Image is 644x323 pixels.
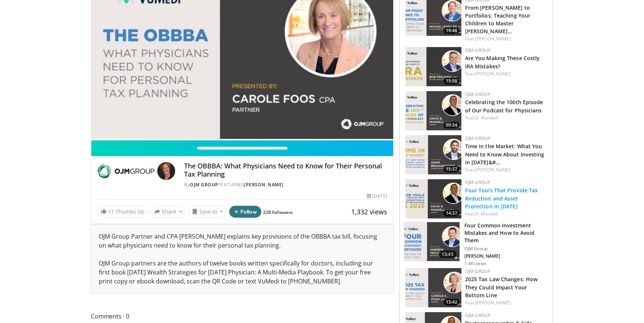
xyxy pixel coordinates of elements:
a: [PERSON_NAME] [475,167,511,173]
span: 1,332 views [351,207,387,216]
div: Feat. [465,299,547,306]
a: OJM Group [465,312,491,319]
span: 13:45 [439,251,457,258]
a: 13:45 Four Common Investment Mistakes and How to Avoid Them OJM Group [PERSON_NAME] 1.4K views [404,222,548,267]
p: 1.4K views [464,261,486,267]
a: D. Mandell [475,115,498,121]
img: f90543b2-11a1-4aab-98f1-82dfa77c6314.png.150x105_q85_crop-smart_upscale.png [404,222,460,261]
h4: The OBBBA: What Physicians Need to Know for Their Personal Tax Planning [184,162,387,178]
button: Follow [229,206,261,218]
a: OJM Group [190,181,218,188]
p: [PERSON_NAME] [464,253,548,259]
a: OJM Group [465,179,491,186]
a: Time in the Market: What You Need to Know About Investing in [DATE]&#… [465,143,544,165]
a: 15:50 [405,47,461,86]
a: 11 Thumbs Up [97,206,148,217]
a: Are You Making These Costly IRA Mistakes? [465,55,540,69]
a: From [PERSON_NAME] to Portfolios: Teaching Your Children to Master [PERSON_NAME]… [465,4,531,35]
span: 09:34 [443,122,460,128]
p: OJM Group [464,246,548,252]
a: D. Mandell [475,211,498,217]
span: 15:37 [443,166,460,173]
div: Feat. [465,71,547,77]
div: Feat. [465,167,547,173]
a: Four Tools That Provide Tax Reduction and Asset Protection in [DATE] [465,187,538,209]
a: OJM Group [465,135,491,142]
h3: Four Common Investment Mistakes and How to Avoid Them [464,222,548,244]
div: [DATE] [367,193,387,199]
span: 19:46 [443,27,460,34]
img: 7438bed5-bde3-4519-9543-24a8eadaa1c2.150x105_q85_crop-smart_upscale.jpg [405,91,461,130]
span: 13:42 [443,299,460,305]
a: 14:37 [405,179,461,218]
span: Comments 0 [91,311,394,321]
div: OJM Group Partner and CPA [PERSON_NAME] explains key provisions of the OBBBA tax bill, focusing o... [91,224,393,293]
a: OJM Group [465,47,491,53]
div: Feat. [465,35,547,42]
button: Save to [189,206,227,218]
a: Celebrating the 100th Episode of Our Podcast for Physicians [465,99,543,114]
a: 2025 Tax Law Changes: How They Could Impact Your Bottom Line [465,276,538,298]
a: [PERSON_NAME] [244,181,284,188]
a: 09:34 [405,91,461,130]
div: By FEATURING [184,181,387,188]
img: OJM Group [97,162,154,180]
a: 15:37 [405,135,461,174]
button: Share [151,206,186,218]
div: Feat. [465,115,547,121]
a: [PERSON_NAME] [475,71,511,77]
a: 13:42 [405,268,461,307]
img: 4b415aee-9520-4d6f-a1e1-8e5e22de4108.150x105_q85_crop-smart_upscale.jpg [405,47,461,86]
a: OJM Group [465,91,491,97]
img: d1aa8f41-d4be-4c34-826f-02b51e199514.png.150x105_q85_crop-smart_upscale.png [405,268,461,307]
span: 14:37 [443,210,460,217]
a: 228 followers [263,209,293,215]
a: [PERSON_NAME] [475,299,511,306]
img: 6704c0a6-4d74-4e2e-aaba-7698dfbc586a.150x105_q85_crop-smart_upscale.jpg [405,179,461,218]
div: Feat. [465,211,547,217]
span: 11 [108,208,114,215]
span: 15:50 [443,78,460,84]
img: cfc453be-3f74-41d3-a301-0743b7c46f05.150x105_q85_crop-smart_upscale.jpg [405,135,461,174]
img: Avatar [157,162,175,180]
a: OJM Group [465,268,491,274]
a: [PERSON_NAME] [475,35,511,42]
